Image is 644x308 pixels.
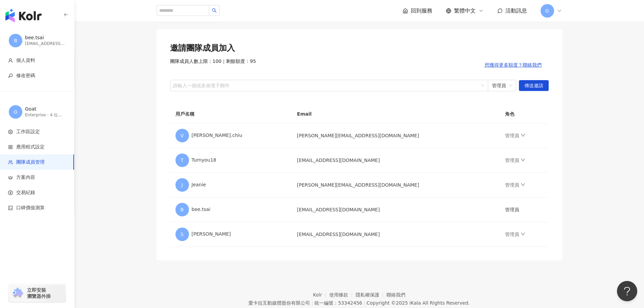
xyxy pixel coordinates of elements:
a: 管理員 [505,158,525,163]
a: 使用條款 [329,292,356,298]
div: [PERSON_NAME] [175,228,286,241]
span: B [14,37,17,44]
td: [PERSON_NAME][EMAIL_ADDRESS][DOMAIN_NAME] [292,173,500,197]
span: user [8,58,13,63]
div: 邀請團隊成員加入 [170,43,549,54]
span: 立即安裝 瀏覽器外掛 [27,287,51,299]
a: 回到服務 [403,7,432,15]
span: B [181,206,184,213]
span: 傳送邀請 [524,80,543,91]
span: down [521,133,525,138]
a: 聯絡我們 [386,292,405,298]
a: 管理員 [505,232,525,237]
div: Turnyou18 [175,153,286,167]
span: G [14,108,18,116]
span: down [521,232,525,236]
td: [EMAIL_ADDRESS][DOMAIN_NAME] [292,222,500,247]
span: 團隊成員管理 [16,159,45,166]
button: 傳送邀請 [519,80,549,91]
span: calculator [8,206,13,210]
span: 口碑價值測算 [16,205,45,211]
span: 個人資料 [16,57,35,64]
div: bee.tsai [25,34,66,41]
td: [EMAIL_ADDRESS][DOMAIN_NAME] [292,197,500,222]
div: Jeanie [175,178,286,192]
span: 回到服務 [411,7,432,15]
div: 愛卡拉互動媒體股份有限公司 [248,300,310,306]
td: 管理員 [500,197,549,222]
span: G [545,7,549,15]
img: chrome extension [11,288,24,299]
th: 用戶名稱 [170,105,292,123]
span: S [181,231,184,238]
div: Goat [25,106,66,113]
iframe: Help Scout Beacon - Open [617,281,637,301]
span: T [181,157,184,164]
a: 隱私權保護 [356,292,387,298]
span: 管理員 [492,80,512,91]
span: | [311,300,313,306]
img: logo [5,9,42,22]
a: 管理員 [505,182,525,188]
span: 團隊成員人數上限：100 ｜ 剩餘額度：95 [170,58,256,72]
div: [PERSON_NAME].chiu [175,129,286,142]
div: Copyright © 2025 All Rights Reserved. [366,300,470,306]
span: 繁體中文 [454,7,476,15]
span: 交易紀錄 [16,189,35,196]
span: V [181,132,184,139]
span: 方案內容 [16,174,35,181]
button: 想獲得更多額度？聯絡我們 [478,58,549,72]
td: [EMAIL_ADDRESS][DOMAIN_NAME] [292,148,500,173]
span: down [521,182,525,187]
th: 角色 [500,105,549,123]
div: bee.tsai [175,203,286,216]
span: J [181,181,183,189]
div: [EMAIL_ADDRESS][DOMAIN_NAME] [25,41,66,47]
a: chrome extension立即安裝 瀏覽器外掛 [9,284,66,302]
span: | [363,300,365,306]
span: 活動訊息 [505,7,527,14]
span: 想獲得更多額度？聯絡我們 [485,62,542,68]
th: Email [292,105,500,123]
a: Kolr [313,292,329,298]
span: appstore [8,145,13,149]
span: 應用程式設定 [16,144,45,150]
a: 管理員 [505,133,525,138]
td: [PERSON_NAME][EMAIL_ADDRESS][DOMAIN_NAME] [292,123,500,148]
a: iKala [409,300,421,306]
span: search [212,8,217,13]
div: Enterprise - 4 位成員 [25,112,66,118]
span: 修改密碼 [16,72,35,79]
span: key [8,73,13,78]
span: 工作區設定 [16,128,40,135]
span: down [521,158,525,162]
div: 統一編號：53342456 [314,300,362,306]
span: dollar [8,190,13,195]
